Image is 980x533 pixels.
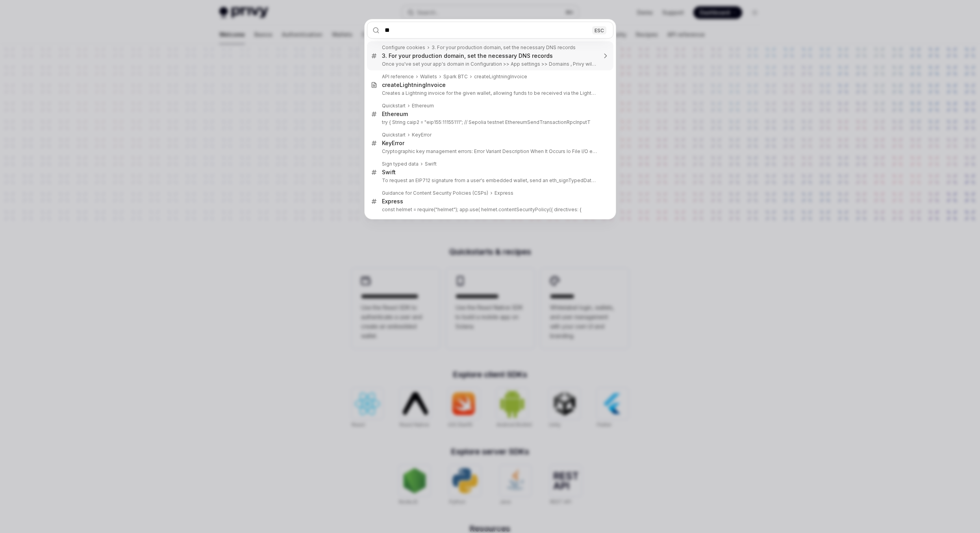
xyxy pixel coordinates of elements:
div: Configure cookies [382,44,425,51]
div: Spark BTC [443,74,468,80]
div: 3. For your production domain, set the necessary DNS records [432,44,576,51]
div: Quickstart [382,132,406,138]
div: Quickstart [382,103,406,109]
div: KeyError [382,140,404,147]
p: const helmet = require("helmet"); app.use( helmet.contentSecurityPolicy({ directives: { [382,207,597,213]
div: API reference [382,74,414,80]
div: Ethereum [412,103,434,109]
div: Guidance for Content Security Policies (CSPs) [382,190,488,196]
div: Swift [382,169,396,176]
div: 3. For your production domain, set the necessary DNS records [382,52,553,59]
p: Once you've set your app's domain in Configuration >> App settings >> Domains , Privy will display a [382,61,597,67]
p: To request an EIP712 signature from a user's embedded wallet, send an eth_signTypedData_v4 JSON- [382,177,597,184]
p: Cryptographic key management errors: Error Variant Description When It Occurs Io File I/O error read [382,148,597,155]
div: Express [495,190,513,196]
div: Ethereum [382,111,408,118]
p: Creates a Lightning invoice for the given wallet, allowing funds to be received via the Lightning Ne [382,90,597,96]
p: try { String caip2 = "eip155:11155111"; // Sepolia testnet EthereumSendTransactionRpcInputT [382,119,597,125]
div: ESC [592,26,606,34]
div: Wallets [420,74,437,80]
div: Sign typed data [382,161,419,167]
div: KeyError [412,132,432,138]
div: createLightningInvoice [382,81,446,89]
div: createLightningInvoice [474,74,527,80]
div: Swift [425,161,437,167]
div: Express [382,198,403,205]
